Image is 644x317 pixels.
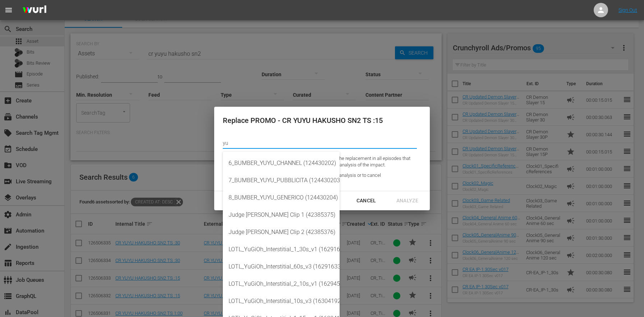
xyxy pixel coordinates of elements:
div: 8_BUMBER_YUYU_GENERICO (124430204) [229,189,334,206]
button: Cancel [348,194,385,207]
div: LOTL_YuGiOh_Interstitial_10s_v3 (163041922) [229,293,334,310]
div: Judge [PERSON_NAME] Clip 2 (42385376) [229,224,334,241]
div: LOTL_YuGiOh_Interstitial_60s_v3 (162916339) [229,258,334,275]
div: 6_BUMBER_YUYU_CHANNEL (124430202) [229,155,334,172]
div: 7_BUMBER_YUYU_PUBBLICITA (124430203) [229,172,334,189]
div: Judge [PERSON_NAME] Clip 1 (42385375) [229,206,334,224]
span: menu [4,6,13,14]
div: LOTL_YuGiOh_Interstitial_2_10s_v1 (162945025) [229,275,334,293]
div: Cancel [351,196,382,205]
a: Sign Out [618,7,637,13]
div: LOTL_YuGiOh_Interstitial_1_30s_v1 (162916338) [229,241,334,258]
img: ans4CAIJ8jUAAAAAAAAAAAAAAAAAAAAAAAAgQb4GAAAAAAAAAAAAAAAAAAAAAAAAJMjXAAAAAAAAAAAAAAAAAAAAAAAAgAT5G... [17,2,52,19]
div: Replace PROMO - CR YUYU HAKUSHO SN2 TS :15 [223,115,417,126]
